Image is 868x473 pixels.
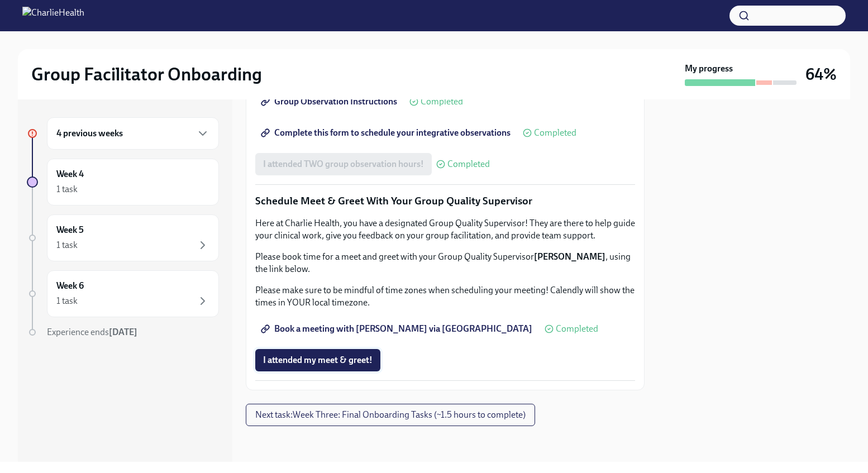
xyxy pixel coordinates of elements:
span: Complete this form to schedule your integrative observations [263,127,511,138]
a: Week 61 task [27,270,219,317]
span: Completed [534,128,576,137]
strong: My progress [685,63,733,75]
p: Here at Charlie Health, you have a designated Group Quality Supervisor! They are there to help gu... [255,217,635,242]
h6: Week 6 [56,280,84,292]
div: 1 task [56,183,78,195]
h6: Week 4 [56,168,84,180]
p: Please book time for a meet and greet with your Group Quality Supervisor , using the link below. [255,251,635,275]
h2: Group Facilitator Onboarding [31,63,262,85]
span: Book a meeting with [PERSON_NAME] via [GEOGRAPHIC_DATA] [263,323,532,335]
span: Completed [447,160,490,169]
span: I attended my meet & greet! [263,355,373,366]
h6: 4 previous weeks [56,127,123,140]
span: Completed [556,324,598,333]
span: Experience ends [47,327,137,337]
div: 4 previous weeks [47,117,219,150]
a: Week 41 task [27,159,219,206]
a: Book a meeting with [PERSON_NAME] via [GEOGRAPHIC_DATA] [255,318,540,340]
a: Week 51 task [27,214,219,261]
button: Next task:Week Three: Final Onboarding Tasks (~1.5 hours to complete) [246,404,535,426]
a: Group Observation Instructions [255,90,405,113]
span: Next task : Week Three: Final Onboarding Tasks (~1.5 hours to complete) [255,409,526,421]
span: Group Observation Instructions [263,96,397,107]
p: Please make sure to be mindful of time zones when scheduling your meeting! Calendly will show the... [255,284,635,309]
p: Schedule Meet & Greet With Your Group Quality Supervisor [255,194,635,208]
strong: [PERSON_NAME] [534,251,605,262]
span: Completed [421,97,463,106]
button: I attended my meet & greet! [255,349,380,371]
strong: [DATE] [109,327,137,337]
h3: 64% [805,64,837,84]
div: 1 task [56,295,78,307]
div: 1 task [56,239,78,251]
h6: Week 5 [56,224,84,236]
a: Complete this form to schedule your integrative observations [255,122,518,144]
img: CharlieHealth [22,7,84,25]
